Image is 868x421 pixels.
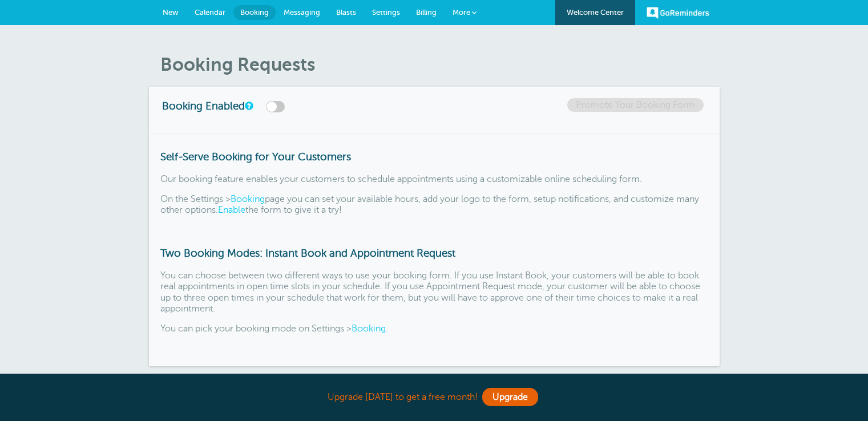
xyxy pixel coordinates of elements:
[160,270,708,314] p: You can choose between two different ways to use your booking form. If you use Instant Book, your...
[160,54,720,75] h1: Booking Requests
[352,323,386,334] a: Booking
[163,8,179,17] span: New
[160,323,708,334] p: You can pick your booking mode on Settings > .
[160,151,708,163] h3: Self-Serve Booking for Your Customers
[284,8,320,17] span: Messaging
[372,8,400,17] span: Settings
[231,194,265,204] a: Booking
[218,205,245,215] a: Enable
[162,98,333,112] h3: Booking Enabled
[567,98,704,112] a: Promote Your Booking Form
[336,8,356,17] span: Blasts
[416,8,437,17] span: Billing
[149,385,720,410] div: Upgrade [DATE] to get a free month!
[160,247,708,260] h3: Two Booking Modes: Instant Book and Appointment Request
[482,388,538,406] a: Upgrade
[245,102,252,110] a: This switch turns your online booking form on or off.
[240,8,269,17] span: Booking
[160,194,708,216] p: On the Settings > page you can set your available hours, add your logo to the form, setup notific...
[233,5,276,20] a: Booking
[160,174,708,185] p: Our booking feature enables your customers to schedule appointments using a customizable online s...
[195,8,225,17] span: Calendar
[453,8,470,17] span: More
